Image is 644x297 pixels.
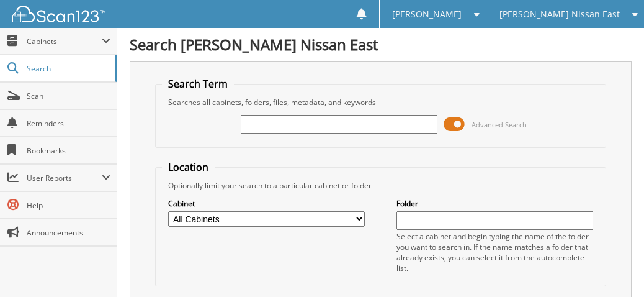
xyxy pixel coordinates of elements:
[392,11,462,18] span: [PERSON_NAME]
[12,6,105,22] img: scan123-logo-white.svg
[27,200,110,211] span: Help
[499,11,620,18] span: [PERSON_NAME] Nissan East
[27,227,110,238] span: Announcements
[162,97,599,107] div: Searches all cabinets, folders, files, metadata, and keywords
[162,180,599,191] div: Optionally limit your search to a particular cabinet or folder
[396,198,593,209] label: Folder
[27,91,110,101] span: Scan
[396,231,593,273] div: Select a cabinet and begin typing the name of the folder you want to search in. If the name match...
[162,160,215,174] legend: Location
[27,118,110,129] span: Reminders
[27,145,110,156] span: Bookmarks
[130,34,632,55] h1: Search [PERSON_NAME] Nissan East
[162,77,234,91] legend: Search Term
[27,173,102,183] span: User Reports
[168,198,365,209] label: Cabinet
[27,63,109,74] span: Search
[472,120,527,129] span: Advanced Search
[27,36,102,47] span: Cabinets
